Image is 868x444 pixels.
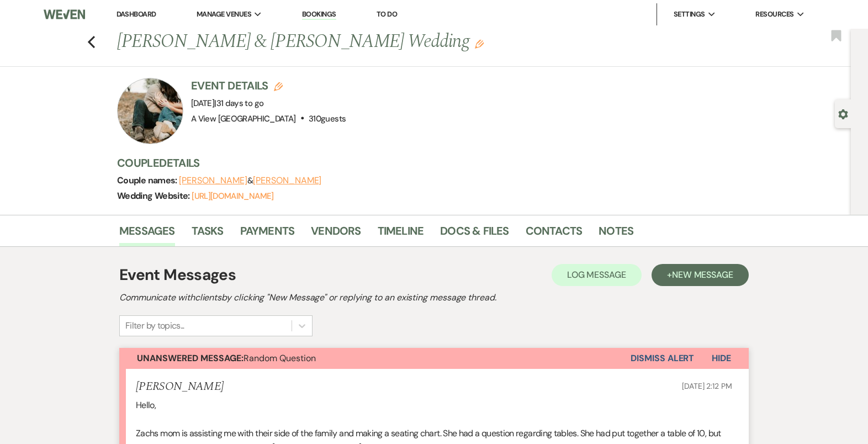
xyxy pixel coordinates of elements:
span: Resources [755,9,793,20]
button: Dismiss Alert [631,348,694,369]
a: Dashboard [117,9,156,19]
h3: Couple Details [117,155,735,171]
a: Timeline [378,222,424,246]
a: Messages [119,222,175,246]
h3: Event Details [191,78,346,93]
span: 31 days to go [216,98,264,109]
div: Filter by topics... [125,319,184,332]
span: 310 guests [309,113,346,124]
p: Hello, [136,398,732,413]
h1: Event Messages [119,263,236,287]
span: [DATE] [191,98,263,109]
a: [URL][DOMAIN_NAME] [192,191,273,202]
span: New Message [672,269,733,281]
span: & [179,175,321,186]
button: [PERSON_NAME] [179,176,247,185]
span: [DATE] 2:12 PM [682,381,732,391]
button: Log Message [552,264,642,286]
a: Docs & Files [440,222,509,246]
span: Wedding Website: [117,190,192,202]
h5: [PERSON_NAME] [136,380,224,394]
button: Unanswered Message:Random Question [119,348,631,369]
span: Settings [674,9,705,20]
span: Random Question [137,352,316,364]
span: Manage Venues [197,9,251,20]
span: A View [GEOGRAPHIC_DATA] [191,113,296,124]
span: Log Message [567,269,626,281]
a: Vendors [311,222,361,246]
h1: [PERSON_NAME] & [PERSON_NAME] Wedding [117,29,612,55]
img: Weven Logo [44,3,86,26]
h2: Communicate with clients by clicking "New Message" or replying to an existing message thread. [119,291,749,304]
a: Tasks [192,222,224,246]
button: Hide [694,348,749,369]
span: Hide [712,352,731,364]
a: Payments [240,222,295,246]
button: Edit [475,39,484,49]
button: +New Message [652,264,749,286]
a: To Do [377,9,397,19]
span: Couple names: [117,175,179,186]
span: | [214,98,263,109]
a: Contacts [526,222,583,246]
a: Bookings [302,9,336,20]
a: Notes [599,222,633,246]
button: [PERSON_NAME] [253,176,321,185]
button: Open lead details [838,108,848,119]
strong: Unanswered Message: [137,352,244,364]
